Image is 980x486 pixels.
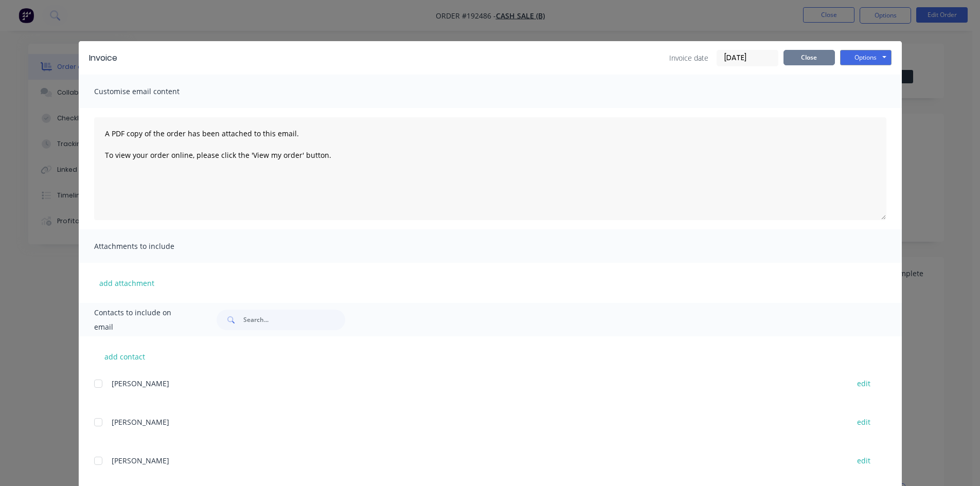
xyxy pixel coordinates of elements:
span: [PERSON_NAME] [112,379,169,388]
span: Contacts to include on email [94,305,191,334]
button: edit [851,376,877,390]
span: Attachments to include [94,239,207,254]
button: Close [783,50,835,65]
button: Options [840,50,892,65]
textarea: A PDF copy of the order has been attached to this email. To view your order online, please click ... [94,117,886,220]
button: add attachment [94,275,159,291]
span: [PERSON_NAME] [112,417,169,427]
button: edit [851,415,877,429]
div: Invoice [89,52,117,64]
input: Search... [243,310,345,330]
button: add contact [94,349,156,364]
button: edit [851,454,877,467]
span: Invoice date [669,52,708,63]
span: [PERSON_NAME] [112,456,169,465]
span: Customise email content [94,84,207,99]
